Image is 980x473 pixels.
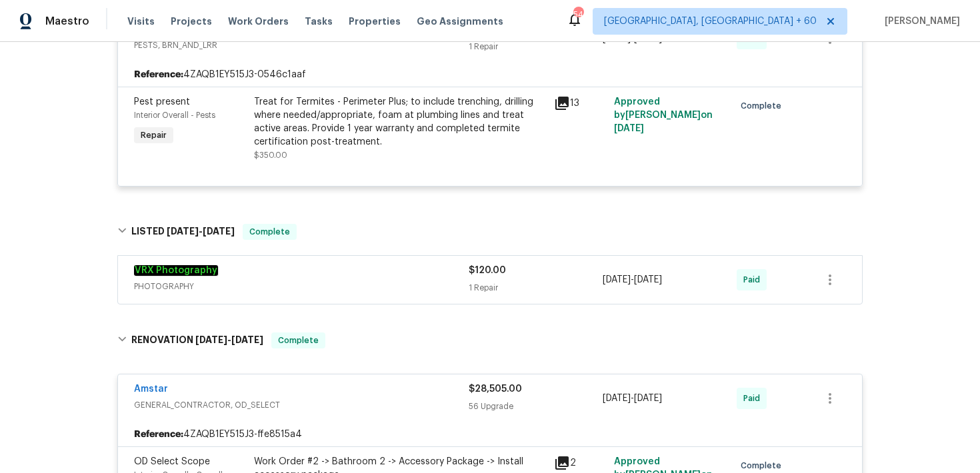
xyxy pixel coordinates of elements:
[614,97,713,133] span: Approved by [PERSON_NAME] on
[127,15,155,28] span: Visits
[167,227,199,236] span: [DATE]
[135,129,172,142] span: Repair
[273,334,324,347] span: Complete
[134,384,168,394] a: Amstar
[113,319,867,362] div: RENOVATION [DATE]-[DATE]Complete
[743,392,765,405] span: Paid
[469,400,603,413] div: 56 Upgrade
[231,335,263,344] span: [DATE]
[195,335,227,344] span: [DATE]
[134,68,183,81] b: Reference:
[195,335,263,344] span: -
[254,151,287,159] span: $350.00
[469,281,603,294] div: 1 Repair
[305,17,333,26] span: Tasks
[469,384,522,394] span: $28,505.00
[134,265,218,276] a: VRX Photography
[45,15,89,28] span: Maestro
[614,124,644,133] span: [DATE]
[131,224,235,240] h6: LISTED
[134,457,210,466] span: OD Select Scope
[603,273,662,286] span: -
[603,392,662,405] span: -
[134,111,215,119] span: Interior Overall - Pests
[134,428,183,441] b: Reference:
[554,95,606,111] div: 13
[134,39,469,52] span: PESTS, BRN_AND_LRR
[743,273,765,286] span: Paid
[741,99,787,113] span: Complete
[228,15,289,28] span: Work Orders
[167,227,235,236] span: -
[113,211,867,253] div: LISTED [DATE]-[DATE]Complete
[603,275,631,284] span: [DATE]
[634,394,662,403] span: [DATE]
[254,95,546,149] div: Treat for Termites - Perimeter Plus; to include trenching, drilling where needed/appropriate, foa...
[118,422,862,446] div: 4ZAQB1EY515J3-ffe8515a4
[469,266,506,275] span: $120.00
[604,15,817,28] span: [GEOGRAPHIC_DATA], [GEOGRAPHIC_DATA] + 60
[118,63,862,87] div: 4ZAQB1EY515J3-0546c1aaf
[417,15,503,28] span: Geo Assignments
[349,15,401,28] span: Properties
[469,40,603,53] div: 1 Repair
[171,15,212,28] span: Projects
[134,97,190,107] span: Pest present
[879,15,960,28] span: [PERSON_NAME]
[573,8,583,21] div: 540
[131,332,263,348] h6: RENOVATION
[603,394,631,403] span: [DATE]
[134,398,469,412] span: GENERAL_CONTRACTOR, OD_SELECT
[634,275,662,284] span: [DATE]
[741,459,787,472] span: Complete
[244,225,295,238] span: Complete
[203,227,235,236] span: [DATE]
[134,280,469,293] span: PHOTOGRAPHY
[554,455,606,471] div: 2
